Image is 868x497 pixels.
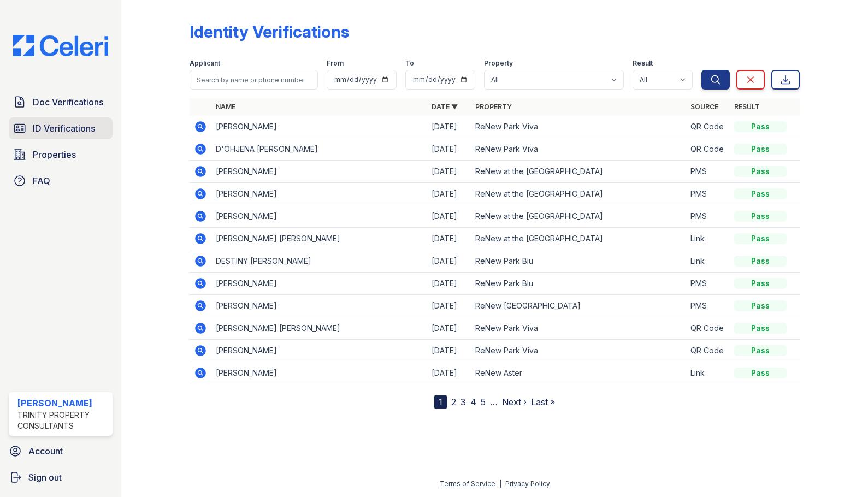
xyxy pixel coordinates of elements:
td: ReNew at the [GEOGRAPHIC_DATA] [471,183,686,205]
td: DESTINY [PERSON_NAME] [211,250,427,273]
span: Sign out [28,471,62,484]
div: Pass [734,345,787,356]
label: To [405,59,414,68]
a: Account [4,440,117,462]
td: QR Code [686,317,730,340]
img: CE_Logo_Blue-a8612792a0a2168367f1c8372b55b34899dd931a85d93a1a3d3e32e68fde9ad4.png [4,35,117,56]
td: Link [686,228,730,250]
a: Date ▼ [432,103,458,111]
span: … [490,395,498,409]
td: QR Code [686,138,730,161]
td: ReNew Park Viva [471,317,686,340]
span: Account [28,445,63,458]
td: D'OHJENA [PERSON_NAME] [211,138,427,161]
td: PMS [686,183,730,205]
a: 4 [470,397,476,407]
a: Sign out [4,466,117,488]
div: Pass [734,233,787,244]
div: Pass [734,256,787,267]
td: [PERSON_NAME] [211,340,427,362]
a: 2 [451,397,456,407]
td: ReNew [GEOGRAPHIC_DATA] [471,295,686,317]
a: Doc Verifications [9,91,113,113]
label: Property [484,59,513,68]
div: Pass [734,300,787,311]
td: [DATE] [427,295,471,317]
div: Identity Verifications [190,22,349,42]
a: Last » [531,397,555,407]
td: [DATE] [427,205,471,228]
td: [PERSON_NAME] [211,183,427,205]
a: ID Verifications [9,117,113,139]
a: Terms of Service [440,480,495,488]
td: ReNew at the [GEOGRAPHIC_DATA] [471,161,686,183]
td: [PERSON_NAME] [211,362,427,384]
div: Pass [734,144,787,155]
a: Source [690,103,718,111]
td: PMS [686,273,730,295]
td: [DATE] [427,250,471,273]
td: ReNew Park Viva [471,116,686,138]
td: [PERSON_NAME] [211,205,427,228]
td: [DATE] [427,161,471,183]
a: Properties [9,144,113,165]
div: Pass [734,278,787,289]
td: PMS [686,161,730,183]
td: [PERSON_NAME] [211,273,427,295]
a: 5 [481,397,486,407]
div: Trinity Property Consultants [17,410,108,431]
td: [DATE] [427,362,471,384]
td: [DATE] [427,228,471,250]
div: Pass [734,166,787,177]
td: ReNew at the [GEOGRAPHIC_DATA] [471,228,686,250]
a: Next › [502,397,527,407]
input: Search by name or phone number [190,70,318,90]
td: [DATE] [427,116,471,138]
span: ID Verifications [33,122,95,135]
td: ReNew Park Blu [471,250,686,273]
td: [PERSON_NAME] [211,161,427,183]
td: [DATE] [427,138,471,161]
td: [DATE] [427,273,471,295]
span: Properties [33,148,76,161]
td: ReNew at the [GEOGRAPHIC_DATA] [471,205,686,228]
div: Pass [734,211,787,222]
a: Name [216,103,235,111]
td: ReNew Aster [471,362,686,384]
span: FAQ [33,174,50,187]
td: [DATE] [427,317,471,340]
div: 1 [434,395,447,409]
td: ReNew Park Viva [471,138,686,161]
div: | [499,480,501,488]
td: [DATE] [427,340,471,362]
a: 3 [460,397,466,407]
td: PMS [686,205,730,228]
label: Applicant [190,59,220,68]
div: Pass [734,121,787,132]
td: ReNew Park Viva [471,340,686,362]
label: From [327,59,344,68]
td: [PERSON_NAME] [211,295,427,317]
td: [PERSON_NAME] [211,116,427,138]
td: Link [686,250,730,273]
a: Property [475,103,512,111]
span: Doc Verifications [33,96,103,109]
div: Pass [734,323,787,334]
a: Privacy Policy [505,480,550,488]
div: [PERSON_NAME] [17,397,108,410]
div: Pass [734,368,787,378]
label: Result [633,59,653,68]
td: QR Code [686,340,730,362]
td: [PERSON_NAME] [PERSON_NAME] [211,228,427,250]
a: FAQ [9,170,113,192]
div: Pass [734,188,787,199]
td: ReNew Park Blu [471,273,686,295]
td: QR Code [686,116,730,138]
td: [PERSON_NAME] [PERSON_NAME] [211,317,427,340]
a: Result [734,103,760,111]
td: [DATE] [427,183,471,205]
td: PMS [686,295,730,317]
td: Link [686,362,730,384]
